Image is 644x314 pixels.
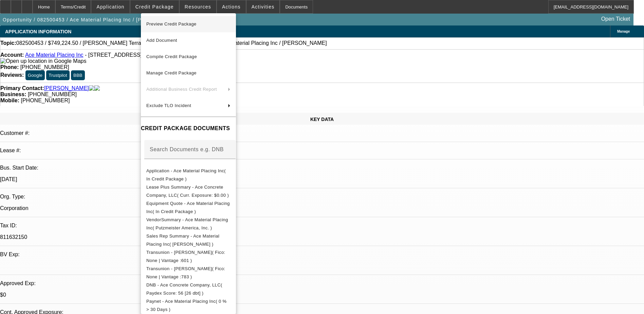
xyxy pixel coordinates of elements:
button: DNB - Ace Concrete Company, LLC( Paydex Score: 56 [26 dbt] ) [141,281,236,297]
mat-label: Search Documents e.g. DNB [150,146,224,152]
span: Paynet - Ace Material Placing Inc( 0 % > 30 Days ) [146,299,227,312]
span: Transunion - [PERSON_NAME]( Fico: None | Vantage :601 ) [146,250,225,263]
span: Transunion - [PERSON_NAME]( Fico: None | Vantage :783 ) [146,266,225,279]
button: VendorSummary - Ace Material Placing Inc( Putzmeister America, Inc. ) [141,216,236,232]
span: Add Document [146,38,177,43]
span: Application - Ace Material Placing Inc( In Credit Package ) [146,168,226,181]
span: Lease Plus Summary - Ace Concrete Company, LLC( Curr. Exposure: $0.00 ) [146,185,229,198]
button: Sales Rep Summary - Ace Material Placing Inc( Zallik, Asher ) [141,232,236,248]
span: DNB - Ace Concrete Company, LLC( Paydex Score: 56 [26 dbt] ) [146,282,222,296]
button: Transunion - Schimpf, Frank( Fico: None | Vantage :783 ) [141,265,236,281]
span: VendorSummary - Ace Material Placing Inc( Putzmeister America, Inc. ) [146,217,228,230]
button: Lease Plus Summary - Ace Concrete Company, LLC( Curr. Exposure: $0.00 ) [141,183,236,199]
h4: CREDIT PACKAGE DOCUMENTS [141,124,236,133]
span: Manage Credit Package [146,70,197,75]
span: Exclude TLO Incident [146,103,191,108]
span: Equipment Quote - Ace Material Placing Inc( In Credit Package ) [146,201,230,214]
span: Compile Credit Package [146,54,197,59]
button: Equipment Quote - Ace Material Placing Inc( In Credit Package ) [141,199,236,216]
button: Paynet - Ace Material Placing Inc( 0 % > 30 Days ) [141,297,236,314]
button: Application - Ace Material Placing Inc( In Credit Package ) [141,167,236,183]
span: Sales Rep Summary - Ace Material Placing Inc( [PERSON_NAME] ) [146,233,219,247]
button: Transunion - Lange, Jonathon( Fico: None | Vantage :601 ) [141,248,236,265]
span: Preview Credit Package [146,21,197,27]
